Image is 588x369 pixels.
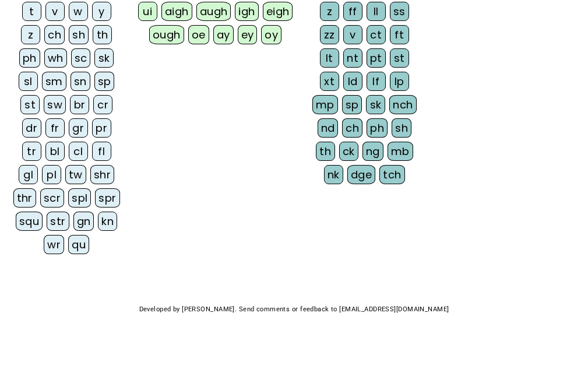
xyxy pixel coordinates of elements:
div: tr [22,142,41,161]
div: spl [68,188,91,208]
div: squ [16,212,43,231]
div: ch [342,118,362,138]
div: gr [69,118,88,138]
div: ct [367,25,386,44]
div: sw [44,95,66,114]
div: t [22,2,41,21]
div: w [69,2,88,21]
div: st [20,95,40,114]
div: nk [324,165,343,184]
div: fr [45,118,65,138]
div: str [47,212,69,231]
div: kn [98,212,117,231]
div: ay [213,25,234,44]
div: eigh [263,2,293,21]
div: sk [366,95,385,114]
div: st [390,48,409,68]
div: cr [93,95,112,114]
p: Developed by [PERSON_NAME]. Send comments or feedback to [EMAIL_ADDRESS][DOMAIN_NAME] [8,303,580,315]
div: sc [71,48,91,68]
div: z [21,25,40,44]
div: fl [92,142,111,161]
div: v [343,25,362,44]
div: ll [367,2,386,21]
div: sm [42,72,66,91]
div: ld [343,72,362,91]
div: ch [44,25,65,44]
div: ey [238,25,258,44]
div: dge [347,165,375,184]
div: pl [42,165,61,184]
div: ui [138,2,157,21]
div: igh [235,2,258,21]
div: v [45,2,65,21]
div: th [316,142,335,161]
div: sn [71,72,90,91]
div: mb [388,142,413,161]
div: spr [95,188,119,208]
div: zz [320,25,339,44]
div: xt [320,72,339,91]
div: wr [44,235,64,254]
div: thr [13,188,36,208]
div: br [70,95,89,114]
div: y [92,2,111,21]
div: bl [45,142,65,161]
div: oy [261,25,281,44]
div: gl [19,165,38,184]
div: lt [320,48,339,68]
div: pt [367,48,386,68]
div: shr [90,165,114,184]
div: th [93,25,112,44]
div: augh [196,2,231,21]
div: qu [68,235,89,254]
div: ng [362,142,383,161]
div: gn [73,212,94,231]
div: pr [92,118,111,138]
div: dr [22,118,41,138]
div: ss [390,2,409,21]
div: nt [343,48,362,68]
div: lp [390,72,409,91]
div: scr [40,188,64,208]
div: z [320,2,339,21]
div: aigh [161,2,192,21]
div: sl [19,72,38,91]
div: nd [318,118,339,138]
div: ff [343,2,362,21]
div: ough [149,25,184,44]
div: wh [44,48,67,68]
div: ft [390,25,409,44]
div: mp [312,95,338,114]
div: sh [69,25,89,44]
div: ph [367,118,388,138]
div: oe [188,25,209,44]
div: sp [94,72,115,91]
div: sk [94,48,114,68]
div: ck [339,142,358,161]
div: sh [392,118,411,138]
div: tch [379,165,404,184]
div: tw [65,165,86,184]
div: nch [389,95,416,114]
div: ph [19,48,40,68]
div: sp [342,95,362,114]
div: lf [367,72,386,91]
div: cl [69,142,88,161]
